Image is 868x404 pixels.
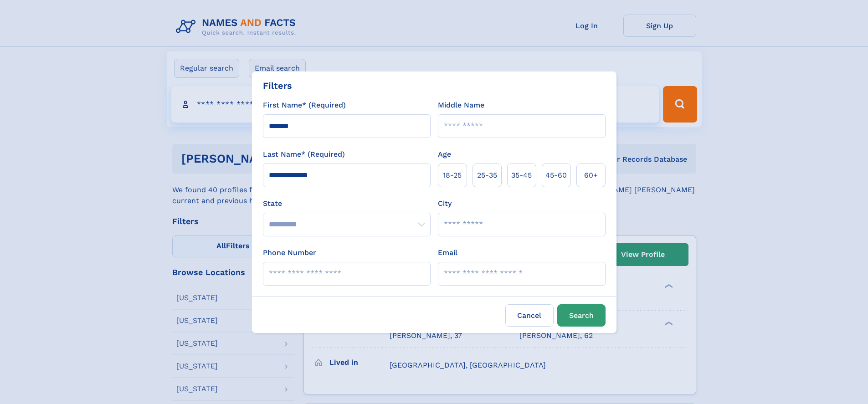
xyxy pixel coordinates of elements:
[438,247,457,258] label: Email
[505,304,554,327] label: Cancel
[557,304,606,327] button: Search
[545,170,567,181] span: 45‑60
[438,100,484,111] label: Middle Name
[263,247,316,258] label: Phone Number
[263,79,292,92] div: Filters
[438,198,452,209] label: City
[263,100,346,111] label: First Name* (Required)
[263,149,345,160] label: Last Name* (Required)
[584,170,598,181] span: 60+
[438,149,451,160] label: Age
[443,170,462,181] span: 18‑25
[477,170,497,181] span: 25‑35
[511,170,532,181] span: 35‑45
[263,198,431,209] label: State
